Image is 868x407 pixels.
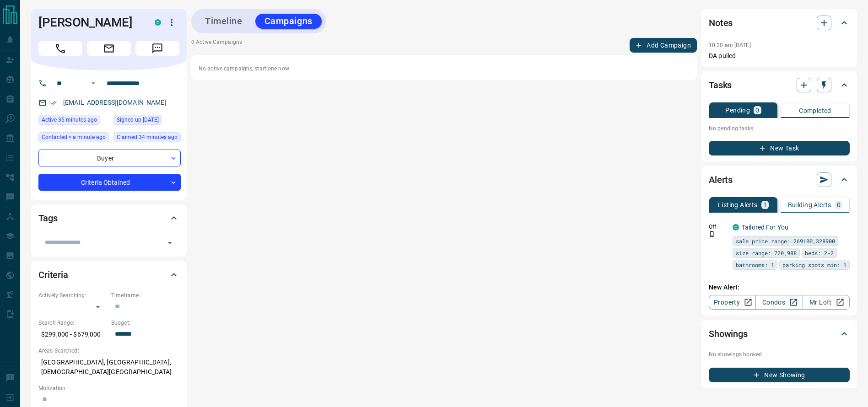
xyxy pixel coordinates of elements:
button: Campaigns [255,14,322,29]
span: size range: 720,988 [736,248,797,257]
button: Open [163,236,176,249]
a: Property [709,295,756,310]
h2: Showings [709,327,748,341]
div: Fri Sep 12 2025 [38,115,109,128]
h1: [PERSON_NAME] [38,15,141,30]
p: DA pulled [709,51,850,61]
button: Open [88,78,99,89]
div: Fri Sep 12 2025 [38,132,109,145]
span: sale price range: 269100,328900 [736,236,835,246]
p: Completed [799,107,831,114]
span: Call [38,41,82,56]
button: Timeline [196,14,252,29]
div: Notes [709,12,850,34]
p: No active campaigns, start one now [199,64,690,73]
a: [EMAIL_ADDRESS][DOMAIN_NAME] [63,99,167,106]
p: Search Range: [38,319,107,327]
p: 10:20 am [DATE] [709,42,751,48]
p: Pending [725,107,750,113]
p: New Alert: [709,283,850,292]
p: Motivation: [38,384,179,392]
p: 0 Active Campaigns [191,38,242,53]
p: No pending tasks [709,122,850,135]
div: Showings [709,323,850,345]
span: beds: 2-2 [805,248,834,257]
svg: Email Verified [50,100,57,106]
div: Tags [38,207,179,229]
a: Mr.Loft [803,295,850,310]
p: 0 [837,202,841,208]
h2: Alerts [709,172,733,187]
div: condos.ca [733,224,739,230]
span: Active 35 minutes ago [42,115,97,124]
span: Message [135,41,179,56]
p: 0 [755,107,759,113]
div: Criteria Obtained [38,174,181,191]
button: New Showing [709,368,850,382]
p: Actively Searching: [38,291,107,300]
h2: Tags [38,211,57,225]
p: Budget: [111,319,179,327]
p: $299,000 - $679,000 [38,327,107,342]
p: Building Alerts [788,202,831,208]
p: Areas Searched: [38,347,179,355]
p: 1 [763,202,767,208]
span: Email [87,41,131,56]
p: [GEOGRAPHIC_DATA], [GEOGRAPHIC_DATA], [DEMOGRAPHIC_DATA][GEOGRAPHIC_DATA] [38,355,179,380]
span: Signed up [DATE] [117,115,159,124]
h2: Criteria [38,268,68,282]
p: Listing Alerts [718,202,758,208]
h2: Notes [709,16,733,30]
p: Off [709,223,727,231]
h2: Tasks [709,78,732,92]
a: Tailored For You [742,224,788,231]
p: No showings booked [709,350,850,359]
button: Add Campaign [630,38,697,53]
div: Buyer [38,150,181,166]
button: New Task [709,141,850,155]
div: Fri Sep 12 2025 [113,132,181,145]
span: Claimed 34 minutes ago [117,133,178,142]
div: condos.ca [155,19,161,26]
div: Alerts [709,169,850,191]
div: Wed Jul 26 2017 [113,115,181,128]
div: Tasks [709,74,850,96]
span: bathrooms: 1 [736,260,774,269]
span: parking spots min: 1 [782,260,846,269]
svg: Push Notification Only [709,231,715,237]
div: Criteria [38,264,179,286]
span: Contacted < a minute ago [42,133,106,142]
p: Timeframe: [111,291,179,300]
a: Condos [755,295,803,310]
